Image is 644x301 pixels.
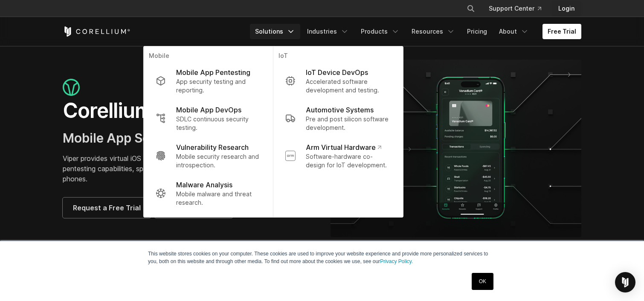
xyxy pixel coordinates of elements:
[494,24,534,39] a: About
[306,67,368,77] p: IoT Device DevOps
[176,190,261,207] p: Mobile malware and threat research.
[278,62,398,100] a: IoT Device DevOps Accelerated software development and testing.
[356,24,405,39] a: Products
[551,1,581,16] a: Login
[306,77,391,95] p: Accelerated software development and testing.
[149,137,268,175] a: Vulnerability Research Mobile security research and introspection.
[73,203,141,213] span: Request a Free Trial
[472,273,493,290] a: OK
[306,115,391,132] p: Pre and post silicon software development.
[176,142,249,152] p: Vulnerability Research
[176,67,250,77] p: Mobile App Pentesting
[250,24,581,39] div: Navigation Menu
[278,52,398,62] p: IoT
[63,130,234,146] span: Mobile App Security Testing
[331,60,581,237] img: viper_hero
[149,100,268,137] a: Mobile App DevOps SDLC continuous security testing.
[149,175,268,212] a: Malware Analysis Mobile malware and threat research.
[542,24,581,39] a: Free Trial
[63,198,151,218] a: Request a Free Trial
[250,24,300,39] a: Solutions
[149,52,268,62] p: Mobile
[176,105,241,115] p: Mobile App DevOps
[306,152,391,169] p: Software-hardware co-design for IoT development.
[463,1,479,16] button: Search
[462,24,492,39] a: Pricing
[176,180,232,190] p: Malware Analysis
[63,26,131,37] a: Corellium Home
[176,77,261,95] p: App security testing and reporting.
[615,272,635,292] div: Open Intercom Messenger
[306,105,374,115] p: Automotive Systems
[63,98,313,123] h1: Corellium Viper
[63,79,80,96] img: viper_icon_large
[306,142,381,152] p: Arm Virtual Hardware
[456,1,581,16] div: Navigation Menu
[302,24,354,39] a: Industries
[176,152,261,169] p: Mobile security research and introspection.
[176,115,261,132] p: SDLC continuous security testing.
[148,250,496,265] p: This website stores cookies on your computer. These cookies are used to improve your website expe...
[278,137,398,175] a: Arm Virtual Hardware Software-hardware co-design for IoT development.
[149,62,268,100] a: Mobile App Pentesting App security testing and reporting.
[482,1,548,16] a: Support Center
[380,258,413,264] a: Privacy Policy.
[278,100,398,137] a: Automotive Systems Pre and post silicon software development.
[63,153,313,184] p: Viper provides virtual iOS and Android devices that enable mobile app pentesting capabilities, sp...
[406,24,460,39] a: Resources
